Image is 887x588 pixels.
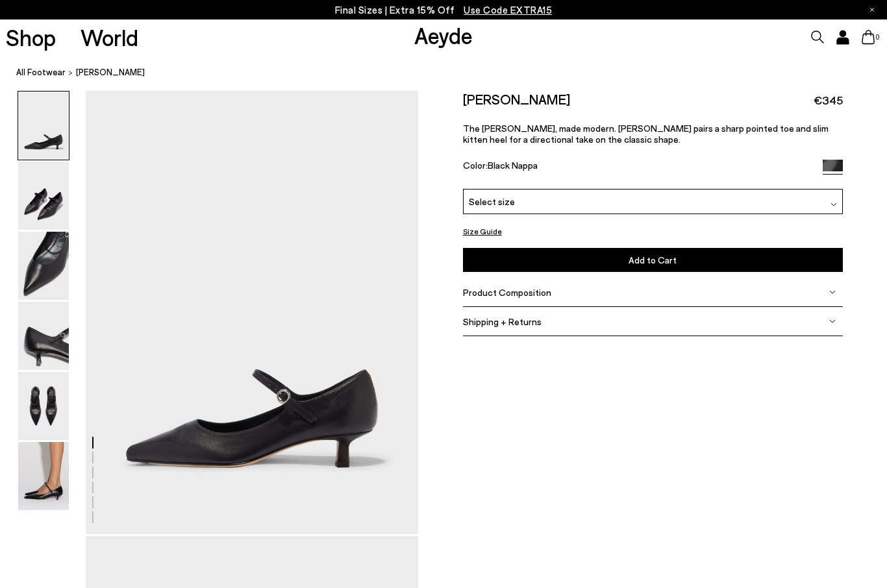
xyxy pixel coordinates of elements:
[463,123,843,145] p: The [PERSON_NAME], made modern. [PERSON_NAME] pairs a sharp pointed toe and slim kitten heel for ...
[463,287,551,298] span: Product Composition
[18,232,69,300] img: Polina Mary-Jane Pumps - Image 3
[18,302,69,370] img: Polina Mary-Jane Pumps - Image 4
[831,201,837,208] img: svg%3E
[463,91,570,107] h2: [PERSON_NAME]
[463,316,542,327] span: Shipping + Returns
[18,92,69,160] img: Polina Mary-Jane Pumps - Image 1
[463,223,502,239] button: Size Guide
[862,30,875,44] a: 0
[829,318,836,325] img: svg%3E
[469,195,515,208] span: Select size
[18,372,69,440] img: Polina Mary-Jane Pumps - Image 5
[76,66,145,79] span: [PERSON_NAME]
[464,4,552,16] span: Navigate to /collections/ss25-final-sizes
[488,160,538,171] span: Black Nappa
[829,289,836,295] img: svg%3E
[463,248,843,272] button: Add to Cart
[629,254,677,265] span: Add to Cart
[814,92,843,108] span: €345
[875,34,881,41] span: 0
[18,162,69,230] img: Polina Mary-Jane Pumps - Image 2
[16,66,66,79] a: All Footwear
[16,55,887,91] nav: breadcrumb
[414,21,473,49] a: Aeyde
[463,160,810,175] div: Color:
[81,26,138,49] a: World
[335,2,553,18] p: Final Sizes | Extra 15% Off
[18,442,69,510] img: Polina Mary-Jane Pumps - Image 6
[6,26,56,49] a: Shop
